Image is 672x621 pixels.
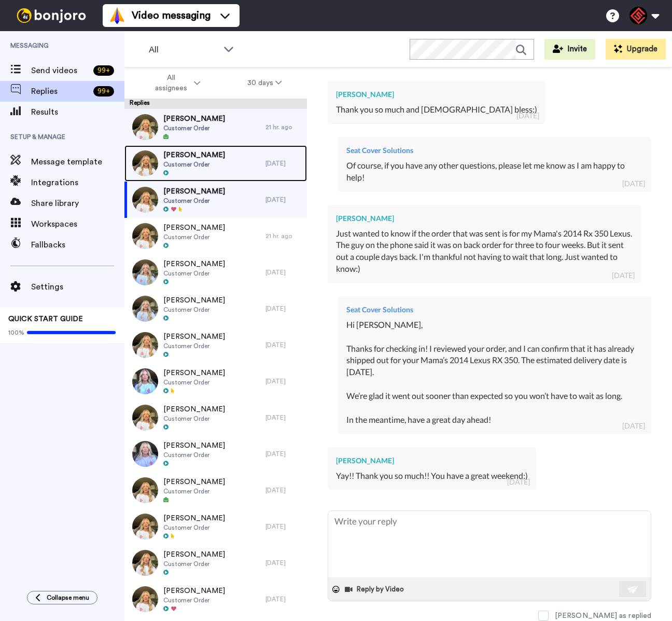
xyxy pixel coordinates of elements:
[150,73,192,93] span: All assignees
[163,114,225,124] span: [PERSON_NAME]
[612,270,635,281] div: [DATE]
[346,160,643,184] div: Of course, if you have any other questions, please let me know as I am happy to help!
[627,585,639,594] img: send-white.svg
[163,306,225,314] span: Customer Order
[132,332,158,358] img: 8bcfc43e-1667-48b4-b98d-a95b4b90bcdb-thumb.jpg
[132,368,158,394] img: 064a6d08-0446-4303-82dd-cf4773d129ae-thumb.jpg
[163,197,225,205] span: Customer Order
[346,319,643,426] div: Hi [PERSON_NAME], Thanks for checking in! I reviewed your order, and I can confirm that it has al...
[31,64,89,77] span: Send videos
[27,591,97,604] button: Collapse menu
[163,596,225,604] span: Customer Order
[224,74,305,92] button: 30 days
[132,405,158,431] img: 30dfaa9c-61d0-4a8a-a1f4-1e936f28e050-thumb.jpg
[124,399,307,436] a: [PERSON_NAME]Customer Order[DATE]
[163,186,225,197] span: [PERSON_NAME]
[124,581,307,617] a: [PERSON_NAME]Customer Order[DATE]
[507,477,530,487] div: [DATE]
[124,109,307,145] a: [PERSON_NAME]Customer Order21 hr. ago
[132,150,158,176] img: 99a2814e-a43c-41c2-8a2a-852ef79321b1-thumb.jpg
[163,295,225,306] span: [PERSON_NAME]
[346,305,643,315] div: Seat Cover Solutions
[163,269,225,278] span: Customer Order
[132,259,158,285] img: 487fa981-8d89-4f96-a4d8-f79478322a92-thumb.jpg
[31,239,124,251] span: Fallbacks
[93,86,114,96] div: 99 +
[47,594,89,602] span: Collapse menu
[265,595,302,603] div: [DATE]
[124,145,307,182] a: [PERSON_NAME]Customer Order[DATE]
[124,291,307,327] a: [PERSON_NAME]Customer Order[DATE]
[163,451,225,459] span: Customer Order
[163,513,225,523] span: [PERSON_NAME]
[124,182,307,218] a: [PERSON_NAME]Customer Order[DATE]
[132,296,158,322] img: aa95d926-7e74-4a11-939f-a79606bbe288-thumb.jpg
[163,368,225,378] span: [PERSON_NAME]
[31,156,124,168] span: Message template
[265,268,302,277] div: [DATE]
[265,341,302,349] div: [DATE]
[265,522,302,531] div: [DATE]
[265,159,302,168] div: [DATE]
[132,187,158,213] img: df15f537-7590-4922-902a-a0f9944ab2ee-thumb.jpg
[163,342,225,350] span: Customer Order
[163,477,225,487] span: [PERSON_NAME]
[132,514,158,540] img: 683d75e3-9511-4abd-8203-43a4de3c5d25-thumb.jpg
[31,106,124,118] span: Results
[336,456,528,466] div: [PERSON_NAME]
[544,39,595,60] button: Invite
[124,508,307,545] a: [PERSON_NAME]Customer Order[DATE]
[163,150,225,160] span: [PERSON_NAME]
[336,228,633,275] div: Just wanted to know if the order that was sent is for my Mama's 2014 Rx 350 Lexus. The guy on the...
[124,472,307,508] a: [PERSON_NAME]Customer Order[DATE]
[336,470,528,482] div: Yay!! Thank you so much!! You have a great weekend:)
[163,415,225,423] span: Customer Order
[606,39,666,60] button: Upgrade
[265,450,302,458] div: [DATE]
[132,550,158,576] img: 8bf47ed6-55be-4c2f-a38e-58d0c4b07f0a-thumb.jpg
[265,486,302,494] div: [DATE]
[265,232,302,240] div: 21 hr. ago
[622,178,645,189] div: [DATE]
[163,404,225,415] span: [PERSON_NAME]
[163,332,225,342] span: [PERSON_NAME]
[265,413,302,422] div: [DATE]
[8,315,83,323] span: QUICK START GUIDE
[93,65,114,76] div: 99 +
[516,111,539,121] div: [DATE]
[132,477,158,503] img: 0890a865-5a0e-4e89-bdec-0078103fb7f4-thumb.jpg
[555,611,651,621] div: [PERSON_NAME] as replied
[132,8,211,23] span: Video messaging
[31,281,124,293] span: Settings
[336,89,537,100] div: [PERSON_NAME]
[8,328,24,337] span: 100%
[124,545,307,581] a: [PERSON_NAME]Customer Order[DATE]
[163,487,225,495] span: Customer Order
[163,124,225,132] span: Customer Order
[31,85,89,98] span: Replies
[124,436,307,472] a: [PERSON_NAME]Customer Order[DATE]
[163,586,225,596] span: [PERSON_NAME]
[124,218,307,254] a: [PERSON_NAME]Customer Order21 hr. ago
[31,176,124,189] span: Integrations
[12,8,90,23] img: bj-logo-header-white.svg
[265,559,302,567] div: [DATE]
[132,223,158,249] img: 414c3149-51f2-4289-a581-475af556b4ba-thumb.jpg
[109,7,125,24] img: vm-color.svg
[163,440,225,451] span: [PERSON_NAME]
[163,259,225,269] span: [PERSON_NAME]
[346,145,643,156] div: Seat Cover Solutions
[336,104,537,116] div: Thank you so much and [DEMOGRAPHIC_DATA] bless:)
[124,327,307,363] a: [PERSON_NAME]Customer Order[DATE]
[149,44,218,56] span: All
[163,549,225,560] span: [PERSON_NAME]
[163,223,225,233] span: [PERSON_NAME]
[132,114,158,140] img: 6e0c3069-4f5c-42a0-9457-04a6ac15c5da-thumb.jpg
[265,377,302,385] div: [DATE]
[163,560,225,568] span: Customer Order
[163,378,225,387] span: Customer Order
[31,197,124,210] span: Share library
[124,99,307,109] div: Replies
[622,421,645,431] div: [DATE]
